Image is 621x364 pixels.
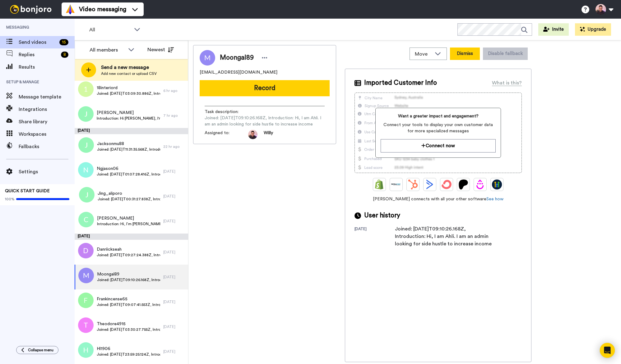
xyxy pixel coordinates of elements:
[75,128,188,134] div: [DATE]
[264,130,273,139] span: Willy
[78,81,94,97] img: 1.png
[78,293,94,308] img: f.png
[97,277,160,282] span: Joined: [DATE]T09:10:26.168Z, Introduction: Hi, I am Ahli. I am an admin looking for side hustle ...
[97,215,160,221] span: [PERSON_NAME]
[7,5,54,14] img: bj-logo-header-white.svg
[205,109,248,115] span: Task description :
[97,321,160,327] span: Theodore4915
[97,221,160,226] span: Introduction: Hi, I’m [PERSON_NAME] from [GEOGRAPHIC_DATA]. I am an entrepreneur in real estate i...
[475,180,485,189] img: Drip
[78,243,94,258] img: d.png
[19,106,75,113] span: Integrations
[600,343,615,358] div: Open Intercom Messenger
[374,180,384,189] img: Shopify
[28,348,53,353] span: Collapse menu
[97,327,160,332] span: Joined: [DATE]T03:30:27.755Z, Introduction: [PERSON_NAME]. Working as Sea-freight Executive. Look...
[381,122,495,134] span: Connect your tools to display your own customer data for more specialized messages
[483,48,528,60] button: Disable fallback
[97,296,160,302] span: Frankincense65
[200,80,330,96] button: Record
[163,144,185,149] div: 22 hr ago
[425,180,435,189] img: ActiveCampaign
[364,211,400,220] span: User history
[415,50,432,58] span: Move
[61,52,68,58] div: 8
[78,268,94,283] img: m.png
[492,180,502,189] img: GoHighLevel
[78,317,94,333] img: t.png
[395,225,494,248] div: Joined: [DATE]T09:10:26.168Z, Introduction: Hi, I am Ahli. I am an admin looking for side hustle ...
[143,43,178,56] button: Newest
[101,71,157,76] span: Add new contact or upload CSV
[163,275,185,280] div: [DATE]
[450,48,480,60] button: Dismiss
[98,190,160,197] span: Jing_aliporo
[97,352,160,357] span: Joined: [DATE]T23:59:25.124Z, Introduction: 1 [PERSON_NAME] [PERSON_NAME] • 1m Hi my name is [PER...
[78,106,94,122] img: j.png
[381,113,495,119] span: Want a greater impact and engagement?
[5,197,15,202] span: 100%
[442,180,452,189] img: ConvertKit
[97,302,160,307] span: Joined: [DATE]T09:07:41.553Z, Introduction: Hi [PERSON_NAME], good day. I am a full time husband,...
[19,168,75,175] span: Settings
[163,113,185,118] div: 7 hr ago
[19,143,75,150] span: Fallbacks
[97,116,160,121] span: Introduction: Hi [PERSON_NAME], I'm [PERSON_NAME], currently working in the semiconductor industr...
[78,342,94,358] img: h.png
[200,69,277,75] span: [EMAIL_ADDRESS][DOMAIN_NAME]
[364,78,437,88] span: Imported Customer Info
[97,85,160,91] span: 18interiord
[97,91,160,96] span: Joined: [DATE]T03:09:30.886Z, Introduction: Hi [PERSON_NAME] and friends. I am vijay a reinstatem...
[575,23,611,36] button: Upgrade
[19,130,75,138] span: Workspaces
[59,39,68,45] div: 15
[355,196,522,202] span: [PERSON_NAME] connects with all your other software
[5,189,50,193] span: QUICK START GUIDE
[98,197,160,202] span: Joined: [DATE]T00:31:27.838Z, Introduction: ?
[78,162,94,178] img: n.png
[101,64,157,71] span: Send a new message
[97,147,160,152] span: Joined: [DATE]T11:31:35.568Z, Introduction: Hi, I am [PERSON_NAME] and is working in the public s...
[75,234,188,240] div: [DATE]
[97,110,160,116] span: [PERSON_NAME]
[381,139,495,152] button: Connect now
[90,46,125,54] div: All members
[355,226,395,248] div: [DATE]
[19,63,75,71] span: Results
[163,194,185,199] div: [DATE]
[408,180,418,189] img: Hubspot
[19,93,75,101] span: Message template
[163,219,185,224] div: [DATE]
[163,349,185,354] div: [DATE]
[486,197,503,201] a: See how
[97,141,160,147] span: Jacksonmu88
[163,88,185,93] div: 6 hr ago
[79,5,126,14] span: Video messaging
[220,53,254,62] span: Moongal89
[78,137,94,153] img: j.png
[97,346,160,352] span: Hl1906
[19,39,57,46] span: Send videos
[458,180,468,189] img: Patreon
[78,212,94,227] img: c.png
[97,172,160,177] span: Joined: [DATE]T01:07:28.416Z, Introduction: Hi [PERSON_NAME] here self employed in the finance se...
[205,115,325,127] span: Joined: [DATE]T09:10:26.168Z, Introduction: Hi, I am Ahli. I am an admin looking for side hustle ...
[492,79,522,87] div: What is this?
[97,271,160,277] span: Moongal89
[79,187,95,202] img: j.png
[538,23,569,36] button: Invite
[97,253,160,257] span: Joined: [DATE]T09:27:24.388Z, Introduction: Hello my name is [PERSON_NAME], I am currently based ...
[200,50,215,66] img: Image of Moongal89
[16,346,58,354] button: Collapse menu
[163,250,185,255] div: [DATE]
[248,130,257,139] img: b3b0ec4f-909e-4b8c-991e-8b06cec98768-1758737779.jpg
[205,130,248,139] span: Assigned to:
[89,26,131,34] span: All
[19,118,75,125] span: Share library
[97,246,160,253] span: Danriickseah
[97,166,160,172] span: Ngjason06
[163,169,185,174] div: [DATE]
[19,51,58,58] span: Replies
[163,299,185,304] div: [DATE]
